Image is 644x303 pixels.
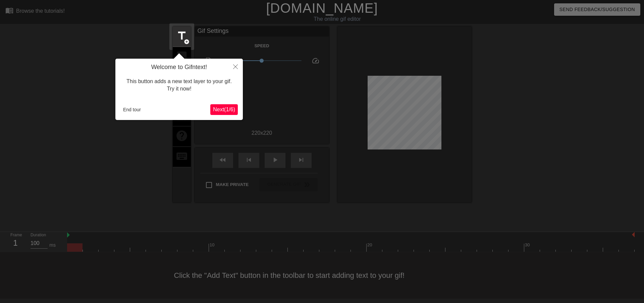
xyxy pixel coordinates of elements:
button: Close [228,59,243,74]
button: End tour [120,105,144,115]
h4: Welcome to Gifntext! [120,64,238,71]
span: Next ( 1 / 6 ) [213,107,235,112]
button: Next [210,104,238,115]
div: This button adds a new text layer to your gif. Try it now! [120,71,238,100]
